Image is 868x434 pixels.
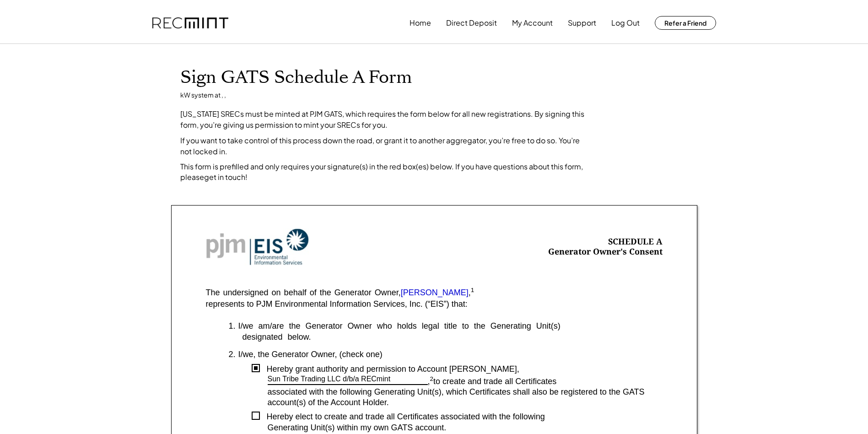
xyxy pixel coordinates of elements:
[655,16,716,30] button: Refer a Friend
[446,14,497,32] button: Direct Deposit
[180,162,592,182] div: This form is prefilled and only requires your signature(s) in the red box(es) below. If you have ...
[611,14,640,32] button: Log Out
[568,14,596,32] button: Support
[268,423,663,433] div: Generating Unit(s) within my own GATS account.
[401,288,469,297] font: [PERSON_NAME]
[180,91,226,100] div: kW system at , ,
[268,374,391,384] div: Sun Tribe Trading LLC d/b/a RECmint
[180,135,592,157] div: If you want to take control of this process down the road, or grant it to another aggregator, you...
[260,412,663,422] div: Hereby elect to create and trade all Certificates associated with the following
[428,377,434,387] div: ,
[229,349,236,360] div: 2.
[238,349,663,360] div: I/we, the Generator Owner, (check one)
[238,321,663,331] div: I/we am/are the Generator Owner who holds legal title to the Generating Unit(s)
[206,228,309,266] img: Screenshot%202023-10-20%20at%209.53.17%20AM.png
[260,364,663,374] div: Hereby grant authority and permission to Account [PERSON_NAME],
[180,67,688,88] h1: Sign GATS Schedule A Form
[206,288,474,298] div: The undersigned on behalf of the Generator Owner, ,
[152,17,228,29] img: recmint-logotype%403x.png
[430,375,434,382] sup: 2
[548,237,663,257] div: SCHEDULE A Generator Owner's Consent
[204,172,245,182] a: get in touch
[180,108,592,130] div: [US_STATE] SRECs must be minted at PJM GATS, which requires the form below for all new registrati...
[433,377,662,387] div: to create and trade all Certificates
[471,287,474,293] sup: 1
[410,14,431,32] button: Home
[268,387,663,408] div: associated with the following Generating Unit(s), which Certificates shall also be registered to ...
[229,332,663,342] div: designated below.
[512,14,553,32] button: My Account
[229,321,236,331] div: 1.
[206,299,468,309] div: represents to PJM Environmental Information Services, Inc. (“EIS”) that:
